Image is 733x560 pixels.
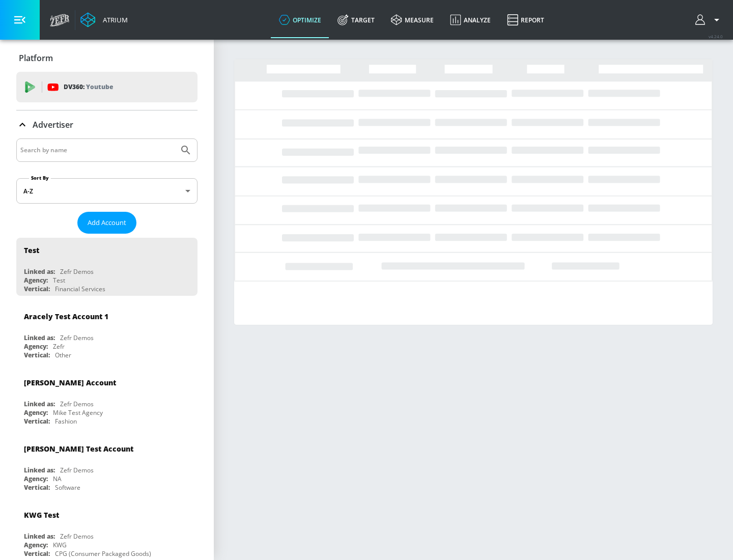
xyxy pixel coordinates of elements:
div: [PERSON_NAME] AccountLinked as:Zefr DemosAgency:Mike Test AgencyVertical:Fashion [16,370,198,428]
div: Advertiser [16,110,198,139]
div: Aracely Test Account 1Linked as:Zefr DemosAgency:ZefrVertical:Other [16,304,198,362]
div: Test [53,276,65,285]
div: A-Z [16,178,198,204]
a: Target [329,2,383,38]
div: TestLinked as:Zefr DemosAgency:TestVertical:Financial Services [16,238,198,296]
div: NA [53,474,62,483]
div: Mike Test Agency [53,408,103,417]
div: Software [55,483,80,492]
div: Agency: [24,541,48,549]
div: Agency: [24,408,48,417]
p: Youtube [86,81,113,92]
div: Linked as: [24,333,55,342]
div: KWG [53,541,67,549]
a: Analyze [442,2,499,38]
div: CPG (Consumer Packaged Goods) [55,549,151,558]
div: Zefr Demos [60,466,94,474]
div: Vertical: [24,351,50,359]
a: Atrium [80,12,128,27]
div: Atrium [99,15,128,24]
div: Vertical: [24,483,50,492]
button: Add Account [77,212,136,234]
div: Zefr Demos [60,333,94,342]
div: Vertical: [24,285,50,293]
div: Zefr Demos [60,267,94,276]
div: Linked as: [24,267,55,276]
div: [PERSON_NAME] Test AccountLinked as:Zefr DemosAgency:NAVertical:Software [16,436,198,494]
p: DV360: [64,81,113,93]
input: Search by name [20,144,175,157]
div: Zefr Demos [60,400,94,408]
span: Add Account [88,217,126,229]
div: Linked as: [24,532,55,541]
div: Platform [16,44,198,72]
div: [PERSON_NAME] Account [24,378,116,387]
span: v 4.24.0 [709,34,723,39]
div: Linked as: [24,400,55,408]
a: optimize [271,2,329,38]
div: Test [24,245,39,255]
p: Advertiser [33,119,73,130]
div: [PERSON_NAME] Test Account [24,444,133,454]
div: Fashion [55,417,77,426]
p: Platform [19,52,53,64]
div: Linked as: [24,466,55,474]
div: Agency: [24,276,48,285]
div: Financial Services [55,285,105,293]
div: Other [55,351,71,359]
div: Zefr Demos [60,532,94,541]
label: Sort By [29,175,51,181]
div: Agency: [24,342,48,351]
div: KWG Test [24,510,59,520]
div: Zefr [53,342,65,351]
a: Report [499,2,552,38]
a: measure [383,2,442,38]
div: Vertical: [24,417,50,426]
div: DV360: Youtube [16,72,198,102]
div: Vertical: [24,549,50,558]
div: Agency: [24,474,48,483]
div: Aracely Test Account 1 [24,312,108,321]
